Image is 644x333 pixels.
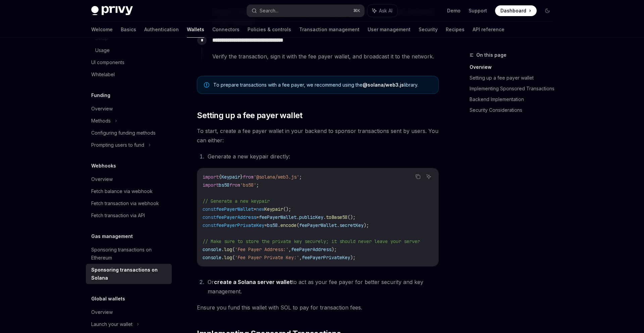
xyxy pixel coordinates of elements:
a: Sponsoring transactions on Solana [86,264,172,284]
a: @solana/web3.js [363,82,404,88]
span: new [256,206,264,212]
a: Support [469,7,487,14]
a: Security Considerations [470,105,558,115]
div: Sponsoring transactions on Ethereum [91,246,168,262]
span: const [203,214,216,220]
span: // Generate a new keypair [203,198,270,204]
span: (); [283,206,291,212]
a: Demo [447,7,461,14]
span: feePayerPrivateKey [302,254,350,260]
span: encode [280,222,297,228]
span: feePayerAddress [291,246,331,252]
span: To prepare transactions with a fee payer, we recommend using the library. [213,82,432,88]
li: Generate a new keypair directly: [206,152,439,161]
svg: Note [204,82,209,88]
a: Fetch balance via webhook [86,185,172,197]
div: Sponsoring transactions on Solana [91,266,168,282]
a: Wallets [187,21,204,38]
a: Setting up a fee payer wallet [470,73,558,83]
span: import [203,174,219,180]
span: toBase58 [326,214,347,220]
a: Recipes [446,21,465,38]
a: Fetch transaction via API [86,209,172,222]
span: Verify the transaction, sign it with the fee payer wallet, and broadcast it to the network. [212,52,438,61]
a: Overview [86,173,172,185]
span: Dashboard [500,7,526,14]
a: Whitelabel [86,68,172,81]
a: API reference [473,21,504,38]
div: Methods [91,117,111,125]
h5: Gas management [91,232,133,240]
span: = [264,222,267,228]
div: Fetch balance via webhook [91,187,153,195]
button: Copy the contents from the code block [414,172,422,181]
span: 'Fee Payer Private Key:' [235,254,299,260]
span: . [297,214,299,220]
span: = [256,214,259,220]
div: Fetch transaction via webhook [91,199,159,207]
span: ); [331,246,337,252]
span: ; [256,182,259,188]
button: Search...⌘K [247,5,364,17]
div: Whitelabel [91,70,115,79]
span: (); [347,214,356,220]
img: dark logo [91,6,133,15]
span: publicKey [299,214,323,220]
span: console [203,246,221,252]
span: ; [299,174,302,180]
a: Connectors [212,21,239,38]
div: Overview [91,175,113,183]
div: Fetch transaction via API [91,211,145,220]
span: . [221,254,224,260]
a: Transaction management [299,21,360,38]
div: UI components [91,58,124,66]
span: log [224,254,232,260]
a: Configuring funding methods [86,127,172,139]
span: feePayerPrivateKey [216,222,264,228]
li: Or to act as your fee payer for better security and key management. [206,277,439,296]
span: bs58 [219,182,229,188]
span: Keypair [264,206,283,212]
div: Overview [91,105,113,113]
span: const [203,206,216,212]
a: Security [419,21,438,38]
a: Welcome [91,21,113,38]
a: Dashboard [495,5,537,16]
span: Setting up a fee payer wallet [197,110,303,121]
span: } [240,174,243,180]
span: ( [232,246,235,252]
button: Ask AI [424,172,433,181]
div: Usage [95,46,110,54]
span: Keypair [221,174,240,180]
span: feePayerWallet [216,206,254,212]
div: Search... [260,7,278,15]
div: Prompting users to fund [91,141,144,149]
a: Authentication [144,21,179,38]
a: Policies & controls [248,21,291,38]
a: Overview [470,62,558,73]
span: . [278,222,280,228]
span: import [203,182,219,188]
span: secretKey [339,222,364,228]
span: To start, create a fee payer wallet in your backend to sponsor transactions sent by users. You ca... [197,126,439,145]
span: feePayerAddress [216,214,256,220]
h5: Global wallets [91,295,125,303]
span: . [337,222,339,228]
span: On this page [476,51,506,59]
span: Ask AI [379,7,392,14]
div: Configuring funding methods [91,129,156,137]
span: feePayerWallet [299,222,337,228]
span: log [224,246,232,252]
a: User management [368,21,411,38]
span: from [229,182,240,188]
a: Implementing Sponsored Transactions [470,83,558,94]
span: . [323,214,326,220]
span: ( [232,254,235,260]
h5: Funding [91,91,110,99]
span: = [254,206,256,212]
span: console [203,254,221,260]
a: Usage [86,44,172,56]
a: create a Solana server wallet [214,279,292,286]
span: bs58 [267,222,278,228]
span: feePayerWallet [259,214,297,220]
